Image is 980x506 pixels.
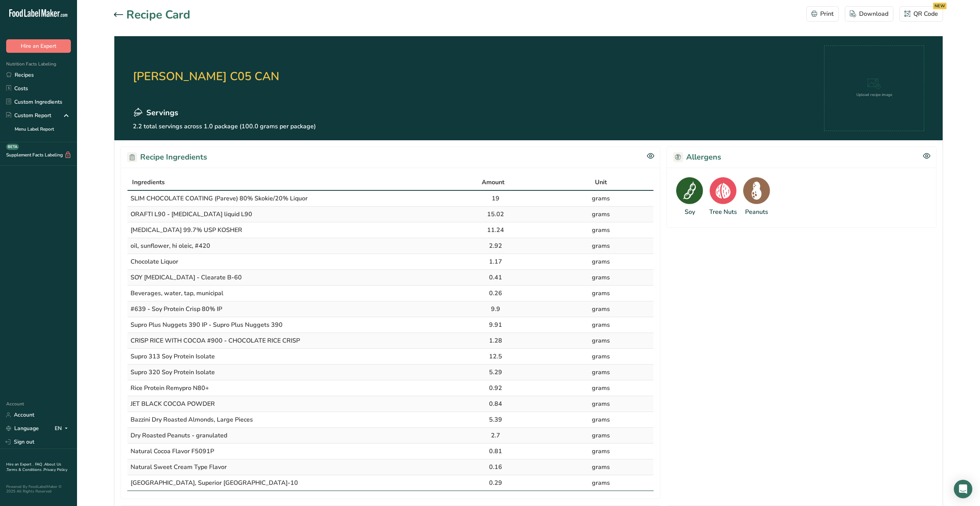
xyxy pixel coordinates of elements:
[443,301,548,317] td: 9.9
[443,365,548,380] td: 5.29
[443,286,548,301] td: 0.26
[548,238,653,254] td: grams
[6,484,71,494] div: Powered By FoodLabelMaker © 2025 All Rights Reserved
[6,111,51,119] div: Custom Report
[131,321,283,329] span: Supro Plus Nuggets 390 IP - Supro Plus Nuggets 390
[548,412,653,428] td: grams
[443,238,548,254] td: 2.92
[745,207,768,217] div: Peanuts
[709,207,737,217] div: Tree Nuts
[685,207,695,217] div: Soy
[6,39,71,53] button: Hire an Expert
[44,467,67,472] a: Privacy Policy
[133,45,316,107] h2: [PERSON_NAME] C05 CAN
[443,475,548,491] td: 0.29
[905,9,938,18] div: QR Code
[443,444,548,459] td: 0.81
[133,122,316,131] p: 2.2 total servings across 1.0 package (100.0 grams per package)
[548,191,653,207] td: grams
[146,107,178,119] span: Servings
[131,210,252,219] span: ORAFTI L90 - [MEDICAL_DATA] liquid L90
[548,444,653,459] td: grams
[131,305,222,313] span: #639 - Soy Protein Crisp 80% IP
[131,479,298,487] span: [GEOGRAPHIC_DATA], Superior [GEOGRAPHIC_DATA]-10
[548,286,653,301] td: grams
[743,177,770,204] img: Peanuts
[55,424,71,433] div: EN
[443,222,548,238] td: 11.24
[127,151,207,163] h2: Recipe Ingredients
[548,475,653,491] td: grams
[710,177,737,204] img: Tree Nuts
[131,289,223,298] span: Beverages, water, tap, municipal
[548,380,653,396] td: grams
[443,396,548,412] td: 0.84
[548,222,653,238] td: grams
[443,412,548,428] td: 5.39
[443,207,548,222] td: 15.02
[131,352,215,361] span: Supro 313 Soy Protein Isolate
[126,6,190,24] h1: Recipe Card
[131,368,215,377] span: Supro 320 Soy Protein Isolate
[131,242,210,250] span: oil, sunflower, hi oleic, #420
[595,178,607,187] span: Unit
[548,333,653,349] td: grams
[131,273,242,282] span: SOY [MEDICAL_DATA] - Clearate B-60
[548,254,653,270] td: grams
[6,422,39,435] a: Language
[850,9,888,18] div: Download
[443,380,548,396] td: 0.92
[856,92,892,98] div: Upload recipe image
[811,9,834,18] div: Print
[443,254,548,270] td: 1.17
[548,428,653,444] td: grams
[548,301,653,317] td: grams
[131,400,215,408] span: JET BLACK COCOA POWDER
[131,257,178,266] span: Chocolate Liquor
[131,463,227,471] span: Natural Sweet Cream Type Flavor
[443,349,548,365] td: 12.5
[548,365,653,380] td: grams
[131,447,214,456] span: Natural Cocoa Flavor F5091P
[548,459,653,475] td: grams
[548,349,653,365] td: grams
[131,384,209,392] span: Rice Protein Remypro N80+
[131,431,227,440] span: Dry Roasted Peanuts - granulated
[548,207,653,222] td: grams
[6,144,19,150] div: BETA
[548,270,653,286] td: grams
[7,467,44,472] a: Terms & Conditions .
[548,317,653,333] td: grams
[482,178,504,187] span: Amount
[443,191,548,207] td: 19
[131,415,253,424] span: Bazzini Dry Roasted Almonds, Large Pieces
[443,428,548,444] td: 2.7
[548,396,653,412] td: grams
[35,462,44,467] a: FAQ .
[933,3,946,9] div: NEW
[673,151,721,163] h2: Allergens
[443,270,548,286] td: 0.41
[954,480,972,498] div: Open Intercom Messenger
[131,226,242,234] span: [MEDICAL_DATA] 99.7% USP KOSHER
[676,177,703,204] img: Soy
[443,333,548,349] td: 1.28
[6,462,34,467] a: Hire an Expert .
[806,6,839,22] button: Print
[443,317,548,333] td: 9.91
[131,336,300,345] span: CRISP RICE WITH COCOA #900 - CHOCOLATE RICE CRISP
[845,6,893,22] button: Download
[132,178,165,187] span: Ingredients
[131,194,308,203] span: SLIM CHOCOLATE COATING (Pareve) 80% Skokie/20% Liquor
[6,462,61,472] a: About Us .
[900,6,943,22] button: QR Code NEW
[443,459,548,475] td: 0.16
